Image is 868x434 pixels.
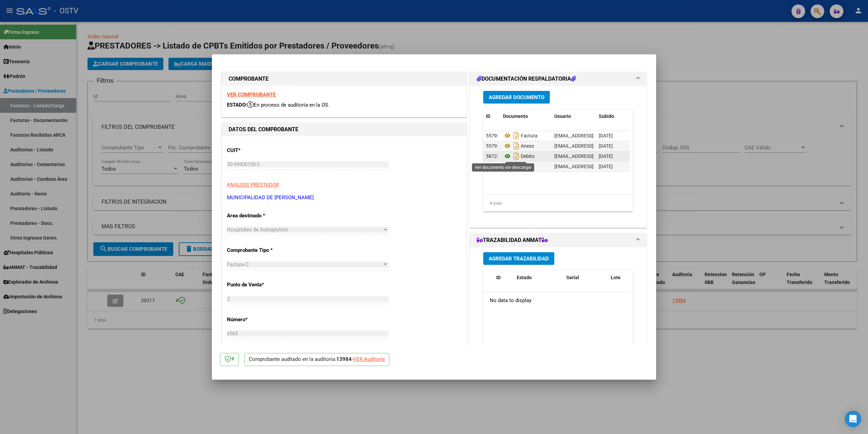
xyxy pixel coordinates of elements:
[599,133,613,138] span: [DATE]
[599,153,613,159] span: [DATE]
[470,72,646,86] mat-expansion-panel-header: DOCUMENTACIÓN RESPALDATORIA
[227,281,297,289] p: Punto de Venta
[503,153,534,159] span: Debito
[554,133,680,138] span: [EMAIL_ADDRESS][DOMAIN_NAME] - [GEOGRAPHIC_DATA]
[486,153,500,159] span: 58723
[608,270,637,293] datatable-header-cell: Lote
[227,92,276,98] a: VER COMPROBANTE
[552,109,596,124] datatable-header-cell: Usuario
[512,161,521,172] i: Descargar documento
[227,212,297,220] p: Area destinado *
[477,236,548,244] h1: TRAZABILIDAD ANMAT
[512,130,521,141] i: Descargar documento
[229,126,298,133] strong: DATOS DEL COMPROBANTE
[845,411,861,427] div: Open Intercom Messenger
[500,109,552,124] datatable-header-cell: Documento
[486,133,500,138] span: 55792
[227,261,249,268] span: Factura C
[470,86,646,228] div: DOCUMENTACIÓN RESPALDATORIA
[496,275,501,280] span: ID
[554,153,729,159] span: [EMAIL_ADDRESS][DOMAIN_NAME] - Control y Gestion Hospitales Públicos (OSTV)
[554,113,571,119] span: Usuario
[470,247,646,389] div: TRAZABILIDAD ANMAT
[227,246,297,254] p: Comprobante Tipo *
[486,164,500,169] span: 58894
[483,109,500,124] datatable-header-cell: ID
[247,102,329,108] span: En proceso de auditoría en la OS.
[229,76,269,82] strong: COMPROBANTE
[503,143,534,149] span: Anexo
[227,182,279,188] span: ANALISIS PRESTADOR
[489,256,549,262] span: Agregar Trazabilidad
[512,140,521,151] i: Descargar documento
[483,252,554,265] button: Agregar Trazabilidad
[227,102,247,108] span: ESTADO:
[554,143,680,149] span: [EMAIL_ADDRESS][DOMAIN_NAME] - [GEOGRAPHIC_DATA]
[554,164,729,169] span: [EMAIL_ADDRESS][DOMAIN_NAME] - Control y Gestion Hospitales Públicos (OSTV)
[486,143,500,149] span: 55793
[493,270,514,293] datatable-header-cell: ID
[517,275,532,280] span: Estado
[470,233,646,247] mat-expansion-panel-header: TRAZABILIDAD ANMAT
[353,355,385,363] div: VER Auditoría
[483,91,550,104] button: Agregar Documento
[514,270,564,293] datatable-header-cell: Estado
[244,353,389,366] p: Comprobante auditado en la auditoría: -
[503,133,538,138] span: Factura
[227,194,461,202] p: MUNICIPALIDAD DE [PERSON_NAME]
[512,151,521,162] i: Descargar documento
[483,292,629,309] div: No data to display
[227,316,297,324] p: Número
[489,94,544,100] span: Agregar Documento
[596,109,630,124] datatable-header-cell: Subido
[599,143,613,149] span: [DATE]
[227,147,297,154] p: CUIT
[336,356,352,362] strong: 13984
[503,113,528,119] span: Documento
[486,113,490,119] span: ID
[483,195,633,212] div: 4 total
[599,164,613,169] span: [DATE]
[227,227,288,233] span: Hospitales de Autogestión
[566,275,579,280] span: Serial
[611,275,621,280] span: Lote
[564,270,608,293] datatable-header-cell: Serial
[503,164,527,169] span: Nc
[599,113,614,119] span: Subido
[477,75,576,83] h1: DOCUMENTACIÓN RESPALDATORIA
